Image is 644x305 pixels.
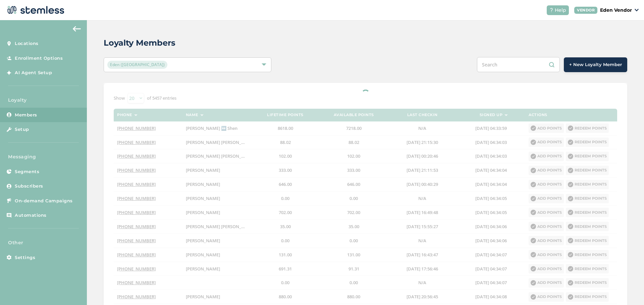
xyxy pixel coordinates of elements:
span: Members [15,112,37,118]
img: icon-arrow-back-accent-c549486e.svg [73,26,81,32]
input: Search [477,57,560,72]
span: Eden ([GEOGRAPHIC_DATA]) [107,61,167,69]
span: Segments [15,168,39,175]
span: AI Agent Setup [15,69,52,76]
p: Eden Vendor [600,7,632,14]
img: icon_down-arrow-small-66adaf34.svg [635,9,639,11]
span: Enrollment Options [15,55,63,62]
button: + New Loyalty Member [564,57,627,72]
div: VENDOR [574,7,597,14]
span: Automations [15,212,47,219]
span: Locations [15,40,39,47]
h2: Loyalty Members [104,37,175,49]
img: icon-help-white-03924b79.svg [549,8,553,12]
span: Help [555,7,566,14]
span: Setup [15,126,29,133]
span: On-demand Campaigns [15,198,73,204]
iframe: Chat Widget [610,273,644,305]
img: logo-dark-0685b13c.svg [5,3,64,17]
span: + New Loyalty Member [569,61,622,68]
span: Settings [15,254,35,261]
span: Subscribers [15,183,43,190]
